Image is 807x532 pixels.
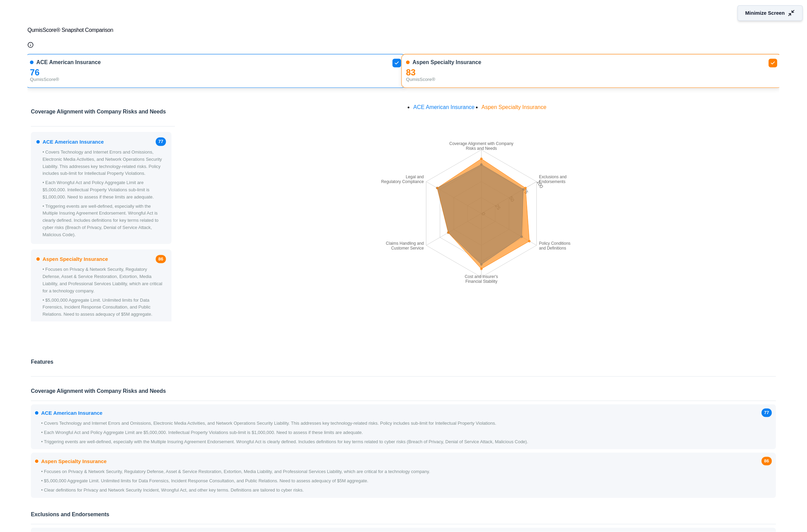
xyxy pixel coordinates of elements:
[413,104,475,110] span: ACE American Insurance
[36,59,101,66] span: ACE American Insurance
[381,180,424,184] tspan: Regulatory Compliance
[43,255,108,263] span: Aspen Specialty Insurance
[466,146,497,151] tspan: Risks and Needs
[27,19,780,41] button: QumisScore® Snapshot Comparison
[41,409,103,417] span: ACE American Insurance
[43,266,166,294] p: • Focuses on Privacy & Network Security, Regulatory Defense, Asset & Service Restoration, Extorti...
[539,174,567,179] tspan: Exclusions and
[31,356,53,372] h2: Features
[406,174,424,179] tspan: Legal and
[43,179,166,201] p: • Each Wrongful Act and Policy Aggregate Limit are $5,000,000. Intellectual Property Violations s...
[43,149,166,177] p: • Covers Technology and Internet Errors and Omissions, Electronic Media Activities, and Network O...
[27,42,34,48] button: Qumis Score Info
[41,438,772,446] p: • Triggering events are well-defined, especially with the Multiple Insuring Agreement Endorsement...
[31,509,776,524] h3: Exclusions and Endorsements
[156,255,166,264] span: 86
[465,274,498,279] tspan: Cost and Insurer's
[738,5,803,21] button: Minimize Screen
[406,76,777,83] div: QumisScore®
[43,320,166,341] p: • Clear definitions for Privacy and Network Security Incident, Wrongful Act, and other key terms....
[482,104,546,110] span: Aspen Specialty Insurance
[449,141,513,146] tspan: Coverage Alignment with Company
[43,138,104,146] span: ACE American Insurance
[762,409,772,417] span: 77
[539,241,571,246] tspan: Policy Conditions
[41,477,772,485] p: • $5,000,000 Aggregate Limit. Unlimited limits for Data Forensics, Incident Response Consultation...
[536,180,545,189] tspan: 100
[41,420,772,427] p: • Covers Technology and Internet Errors and Omissions, Electronic Media Activities, and Network O...
[30,69,401,76] div: 76
[539,180,566,184] tspan: Endorsements
[41,457,107,465] span: Aspen Specialty Insurance
[386,241,424,246] tspan: Claims Handling and
[41,487,772,494] p: • Clear definitions for Privacy and Network Security Incident, Wrongful Act, and other key terms....
[41,468,772,475] p: • Focuses on Privacy & Network Security, Regulatory Defense, Asset & Service Restoration, Extorti...
[41,429,772,436] p: • Each Wrongful Act and Policy Aggregate Limit are $5,000,000. Intellectual Property Violations s...
[406,69,777,76] div: 83
[43,297,166,318] p: • $5,000,000 Aggregate Limit. Unlimited limits for Data Forensics, Incident Response Consultation...
[746,10,785,17] span: Minimize Screen
[31,386,776,401] h3: Coverage Alignment with Company Risks and Needs
[465,279,497,284] tspan: Financial Stability
[539,246,566,251] tspan: and Definitions
[413,59,481,66] span: Aspen Specialty Insurance
[391,246,424,251] tspan: Customer Service
[156,137,166,146] span: 77
[43,203,166,239] p: • Triggering events are well-defined, especially with the Multiple Insuring Agreement Endorsement...
[30,76,401,83] div: QumisScore®
[31,106,166,122] h2: Coverage Alignment with Company Risks and Needs
[762,457,772,465] span: 86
